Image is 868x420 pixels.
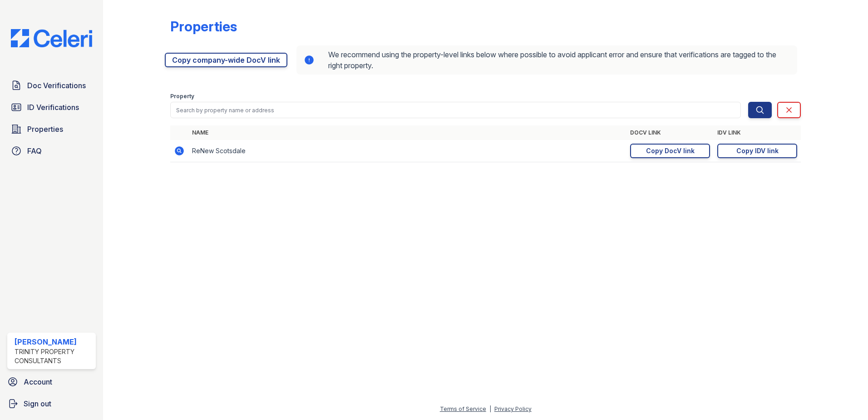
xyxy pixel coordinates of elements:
a: FAQ [7,142,96,160]
div: We recommend using the property-level links below where possible to avoid applicant error and ens... [296,45,797,75]
input: Search by property name or address [170,102,741,118]
a: Properties [7,120,96,138]
a: Copy company-wide DocV link [165,53,287,67]
a: ID Verifications [7,98,96,116]
a: Privacy Policy [494,405,532,412]
a: Account [4,373,99,391]
div: Trinity Property Consultants [15,347,92,365]
span: Account [24,376,52,387]
a: Copy IDV link [717,144,797,158]
div: Properties [170,18,237,35]
span: Sign out [24,398,51,409]
label: Property [170,93,194,100]
th: Name [188,125,626,140]
div: Copy DocV link [646,146,695,155]
div: Copy IDV link [736,146,779,155]
img: CE_Logo_Blue-a8612792a0a2168367f1c8372b55b34899dd931a85d93a1a3d3e32e68fde9ad4.png [4,29,99,47]
th: DocV Link [626,125,714,140]
th: IDV Link [714,125,801,140]
a: Sign out [4,395,99,413]
td: ReNew Scotsdale [188,140,626,162]
span: Properties [27,124,63,135]
span: ID Verifications [27,102,79,113]
a: Doc Verifications [7,76,96,95]
a: Terms of Service [440,405,486,412]
span: Doc Verifications [27,80,86,91]
a: Copy DocV link [630,144,710,158]
div: [PERSON_NAME] [15,336,92,347]
span: FAQ [27,145,42,156]
div: | [489,405,491,412]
